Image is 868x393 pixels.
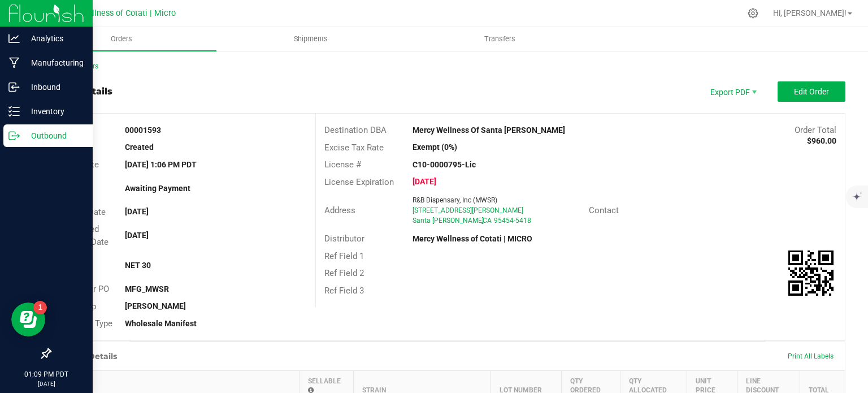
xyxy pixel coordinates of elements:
strong: [DATE] [413,177,436,186]
a: Transfers [406,27,595,51]
p: Analytics [20,32,88,45]
span: Orders [96,34,147,44]
p: 01:09 PM PDT [5,369,88,379]
span: License Expiration [324,177,394,187]
inline-svg: Inventory [8,106,20,117]
span: R&B Dispensary, Inc (MWSR) [413,196,497,204]
span: Ref Field 1 [324,251,364,261]
strong: Mercy Wellness Of Santa [PERSON_NAME] [413,126,565,135]
p: Inventory [20,105,88,118]
span: Santa [PERSON_NAME] [413,217,484,224]
span: CA [483,217,492,224]
span: Destination DBA [324,125,387,135]
p: Manufacturing [20,56,88,70]
strong: Awaiting Payment [125,184,190,193]
div: Manage settings [746,8,760,19]
a: Orders [27,27,216,51]
span: 95454-5418 [494,217,531,224]
strong: Created [125,142,154,152]
span: Order Total [795,125,836,135]
span: Distributor [324,234,364,244]
li: Export PDF [698,81,766,102]
qrcode: 00001593 [788,251,834,296]
span: Contact [589,205,619,215]
span: Transfers [469,34,531,44]
iframe: Resource center unread badge [33,301,47,314]
span: Ref Field 3 [324,286,364,296]
strong: C10-0000795-Lic [413,160,476,169]
span: Edit Order [794,87,829,96]
p: [DATE] [5,379,88,388]
span: Shipments [279,34,343,44]
inline-svg: Outbound [8,130,20,141]
inline-svg: Analytics [8,33,20,44]
span: Excise Tax Rate [324,142,384,153]
strong: Mercy Wellness of Cotati | MICRO [413,234,532,243]
p: Inbound [20,80,88,94]
strong: [DATE] [125,231,149,240]
button: Edit Order [778,81,845,102]
strong: Exempt (0%) [413,142,457,152]
p: Outbound [20,129,88,142]
span: [STREET_ADDRESS][PERSON_NAME] [413,206,523,214]
strong: [PERSON_NAME] [125,301,186,310]
iframe: Resource center [11,303,45,336]
inline-svg: Inbound [8,81,20,93]
span: , [481,217,483,224]
strong: NET 30 [125,261,151,270]
span: Ref Field 2 [324,268,364,278]
span: Hi, [PERSON_NAME]! [773,8,847,18]
span: License # [324,159,361,170]
span: Mercy Wellness of Cotati | Micro [55,8,176,18]
strong: $960.00 [807,136,836,145]
strong: [DATE] [125,207,149,216]
strong: MFG_MWSR [125,284,169,293]
strong: [DATE] 1:06 PM PDT [125,160,197,169]
a: Shipments [216,27,406,51]
img: Scan me! [788,251,834,296]
strong: Wholesale Manifest [125,319,197,328]
span: Print All Labels [788,352,834,360]
inline-svg: Manufacturing [8,57,20,68]
strong: 00001593 [125,126,161,135]
span: Address [324,205,355,215]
